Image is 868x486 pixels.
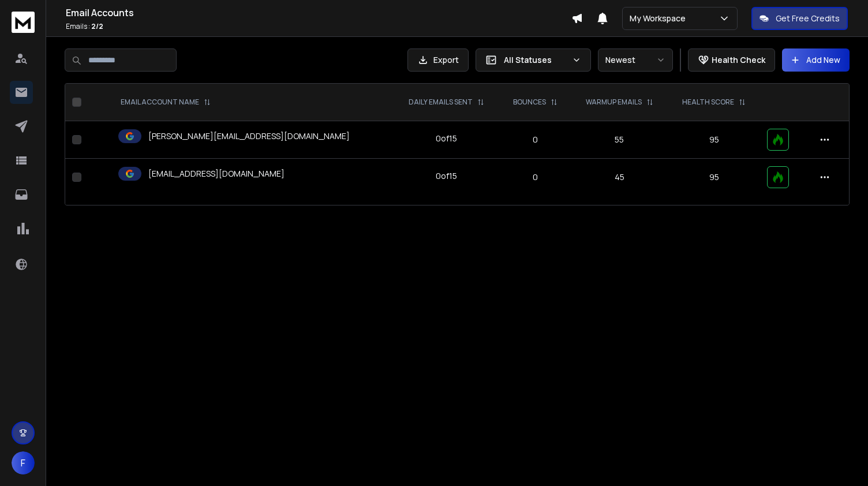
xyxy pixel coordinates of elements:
div: EMAIL ACCOUNT NAME [121,98,211,107]
div: 0 of 15 [436,133,457,144]
button: Newest [598,48,673,72]
p: Health Check [712,54,765,66]
button: Add New [782,48,850,72]
p: Emails : [66,22,571,31]
button: Get Free Credits [751,7,848,30]
button: F [12,451,35,474]
h1: Email Accounts [66,6,571,20]
td: 55 [571,121,668,159]
div: 0 of 15 [436,170,457,182]
span: 2 / 2 [91,21,103,31]
p: WARMUP EMAILS [586,98,642,107]
p: HEALTH SCORE [682,98,734,107]
img: logo [12,12,35,33]
p: All Statuses [504,54,567,66]
p: DAILY EMAILS SENT [409,98,473,107]
p: BOUNCES [513,98,546,107]
td: 95 [668,121,760,159]
p: 0 [507,171,564,183]
p: Get Free Credits [776,13,840,24]
button: Export [407,48,469,72]
td: 95 [668,159,760,196]
td: 45 [571,159,668,196]
button: Health Check [688,48,775,72]
p: [PERSON_NAME][EMAIL_ADDRESS][DOMAIN_NAME] [148,130,350,142]
p: [EMAIL_ADDRESS][DOMAIN_NAME] [148,168,285,180]
p: My Workspace [630,13,690,24]
p: 0 [507,134,564,145]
